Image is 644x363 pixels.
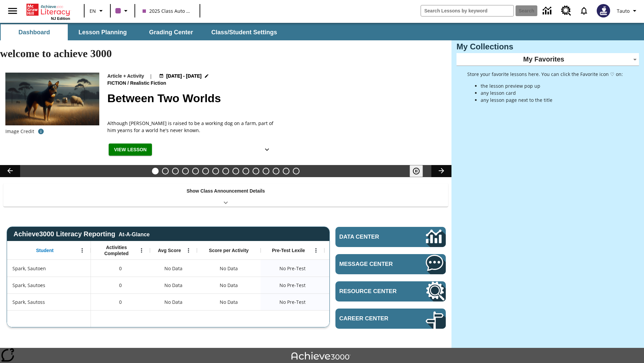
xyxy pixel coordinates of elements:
[113,5,132,17] button: Class color is purple. Change class color
[143,7,192,14] span: 2025 Class Auto Grade 13
[410,165,423,177] button: Pause
[91,277,150,293] div: 0, Spark, Sautoes
[335,254,446,274] a: Message Center
[3,184,448,207] div: Show Class Announcement Details
[431,165,451,177] button: Lesson carousel, Next
[279,298,306,306] span: No Pre-Test, Spark, Sautoss
[182,168,189,174] button: Slide 4 What's in a Name?
[614,5,641,17] button: Profile/Settings
[107,80,127,87] span: Fiction
[90,7,96,14] span: EN
[410,165,430,177] div: Pause
[12,265,46,272] span: Spark, Sautoen
[26,2,70,21] div: Home
[481,89,623,96] li: any lesson card
[150,73,152,80] span: |
[36,247,54,253] span: Student
[335,281,446,301] a: Resource Center, Will open in new tab
[161,261,186,275] span: No Data
[335,227,446,247] a: Data Center
[253,168,259,174] button: Slide 11 The Invasion of the Free CD
[150,277,197,293] div: No Data, Spark, Sautoes
[91,260,150,277] div: 0, Spark, Sautoen
[192,168,199,174] button: Slide 5 Do You Want Fries With That?
[339,288,406,295] span: Resource Center
[339,234,403,240] span: Data Center
[283,168,289,174] button: Slide 14 Career Lesson
[138,24,205,40] button: Grading Center
[91,293,150,310] div: 0, Spark, Sautoss
[107,90,443,107] h2: Between Two Worlds
[206,24,282,40] button: Class/Student Settings
[335,309,446,329] a: Career Center
[557,2,575,20] a: Resource Center, Will open in new tab
[311,245,321,255] button: Open Menu
[243,168,249,174] button: Slide 10 Fashion Forward in Ancient Rome
[481,96,623,104] li: any lesson page next to the title
[5,5,95,13] body: Maximum 600 characters Press Escape to exit toolbar Press Alt + F10 to reach toolbar
[1,24,68,40] button: Dashboard
[150,293,197,310] div: No Data, Spark, Sautoss
[421,5,514,16] input: search field
[339,315,406,322] span: Career Center
[216,279,241,292] div: No Data, Spark, Sautoes
[5,73,99,126] img: A dog with dark fur and light tan markings looks off into the distance while sheep graze in the b...
[26,3,70,16] a: Home
[539,2,557,20] a: Data Center
[222,168,229,174] button: Slide 8 Solar Power to the People
[279,265,306,272] span: No Pre-Test, Spark, Sautoen
[161,278,186,292] span: No Data
[166,73,202,80] span: [DATE] - [DATE]
[87,5,108,17] button: Language: EN, Select a language
[186,188,265,195] p: Show Class Announcement Details
[119,298,122,306] span: 0
[617,7,630,14] span: Tauto
[137,245,147,255] button: Open Menu
[339,261,406,268] span: Message Center
[107,120,275,134] div: Although [PERSON_NAME] is raised to be a working dog on a farm, part of him yearns for a world he...
[119,282,122,289] span: 0
[279,282,306,289] span: No Pre-Test, Spark, Sautoes
[161,295,186,309] span: No Data
[119,230,150,238] div: At-A-Glance
[457,42,639,51] h3: My Collections
[158,73,211,80] button: Aug 19 - Aug 19 Choose Dates
[127,80,129,86] span: /
[172,168,179,174] button: Slide 3 Taking Movies to the X-Dimension
[130,80,167,87] span: Realistic Fiction
[467,71,623,78] p: Store your favorite lessons here. You can click the Favorite icon ♡ on:
[51,16,70,21] span: NJ Edition
[481,82,623,89] li: the lesson preview pop up
[324,293,388,310] div: No Data, Spark, Sautoss
[597,4,610,17] img: Avatar
[109,144,152,156] button: View Lesson
[216,262,241,275] div: No Data, Spark, Sautoen
[263,168,269,174] button: Slide 12 Mixed Practice: Citing Evidence
[150,260,197,277] div: No Data, Spark, Sautoen
[202,168,209,174] button: Slide 6 Cars of the Future?
[77,245,87,255] button: Open Menu
[232,168,239,174] button: Slide 9 Attack of the Terrifying Tomatoes
[152,168,159,174] button: Slide 1 Between Two Worlds
[324,277,388,293] div: No Data, Spark, Sautoes
[183,245,194,255] button: Open Menu
[5,128,34,135] p: Image Credit
[216,295,241,309] div: No Data, Spark, Sautoss
[162,168,169,174] button: Slide 2 Test lesson 3/27 en
[324,260,388,277] div: No Data, Spark, Sautoen
[273,168,279,174] button: Slide 13 Pre-release lesson
[107,73,144,80] p: Article + Activity
[3,1,22,21] button: Open side menu
[94,244,139,256] span: Activities Completed
[107,120,275,134] span: Although Chip is raised to be a working dog on a farm, part of him yearns for a world he's never ...
[34,125,48,137] button: Image credit: Shutterstock.AI/Shutterstock
[12,282,45,289] span: Spark, Sautoes
[260,144,274,156] button: Show Details
[158,247,181,253] span: Avg Score
[593,2,614,19] button: Select a new avatar
[272,247,305,253] span: Pre-Test Lexile
[69,24,136,40] button: Lesson Planning
[212,168,219,174] button: Slide 7 The Last Homesteaders
[12,298,45,306] span: Spark, Sautoss
[575,2,593,19] a: Notifications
